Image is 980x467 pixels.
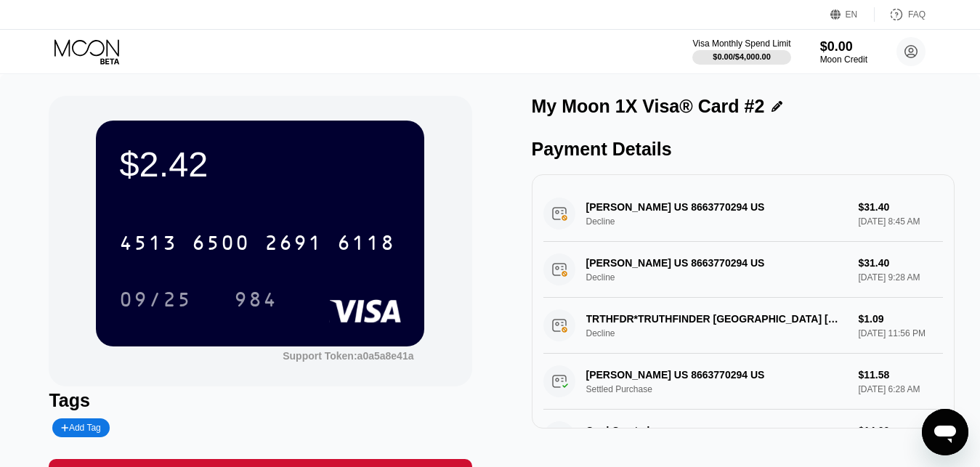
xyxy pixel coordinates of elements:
[875,7,926,22] div: FAQ
[820,39,867,65] div: $0.00Moon Credit
[119,233,177,256] div: 4513
[108,281,203,317] div: 09/25
[119,144,401,184] div: $2.42
[532,96,765,117] div: My Moon 1X Visa® Card #2
[223,281,288,317] div: 984
[820,54,867,65] div: Moon Credit
[692,38,790,65] div: Visa Monthly Spend Limit$0.00/$4,000.00
[846,9,858,20] div: EN
[337,233,395,256] div: 6118
[61,423,100,433] div: Add Tag
[820,39,867,54] div: $0.00
[119,290,192,313] div: 09/25
[922,409,968,455] iframe: Button to launch messaging window
[52,418,109,437] div: Add Tag
[192,233,250,256] div: 6500
[49,390,471,411] div: Tags
[110,224,404,261] div: 4513650026916118
[908,9,926,20] div: FAQ
[283,350,413,362] div: Support Token: a0a5a8e41a
[283,350,413,362] div: Support Token:a0a5a8e41a
[234,290,278,313] div: 984
[713,52,771,61] div: $0.00 / $4,000.00
[830,7,875,22] div: EN
[532,139,955,160] div: Payment Details
[692,38,790,49] div: Visa Monthly Spend Limit
[264,233,323,256] div: 2691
